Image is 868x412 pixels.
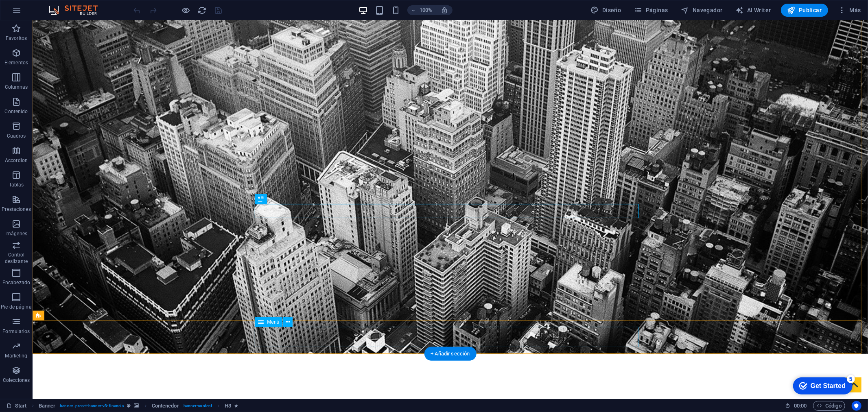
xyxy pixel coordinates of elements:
[127,403,131,408] i: Este elemento es un preajuste personalizable
[197,5,207,15] button: reload
[234,403,238,408] i: El elemento contiene una animación
[3,377,30,384] p: Colecciones
[736,6,771,14] span: AI Writer
[47,5,108,15] img: Editor Logo
[681,6,723,14] span: Navegador
[588,4,625,17] button: Diseño
[424,347,476,361] div: + Añadir sección
[732,4,774,17] button: AI Writer
[9,182,24,188] p: Tablas
[225,401,231,411] span: Haz clic para seleccionar y doble clic para editar
[407,5,436,15] button: 100%
[787,6,822,14] span: Publicar
[800,403,801,409] span: :
[182,401,212,411] span: . banner-content
[2,328,30,335] p: Formularios
[5,84,28,90] p: Columnas
[852,401,861,411] button: Usercentrics
[6,35,27,42] p: Favoritos
[7,4,66,21] div: Get Started 5 items remaining, 0% complete
[2,206,31,213] p: Prestaciones
[60,2,68,10] div: 5
[420,5,433,15] h6: 100%
[152,401,179,411] span: Haz clic para seleccionar y doble clic para editar
[39,401,238,411] nav: breadcrumb
[4,59,28,66] p: Elementos
[5,157,28,164] p: Accordion
[4,108,28,115] p: Contenido
[1,304,31,310] p: Pie de página
[631,4,671,17] button: Páginas
[134,403,139,408] i: Este elemento contiene un fondo
[5,230,27,237] p: Imágenes
[181,5,191,15] button: Haz clic para salir del modo de previsualización y seguir editando
[813,401,845,411] button: Código
[441,7,448,14] i: Al redimensionar, ajustar el nivel de zoom automáticamente para ajustarse al dispositivo elegido.
[678,4,726,17] button: Navegador
[591,6,621,14] span: Diseño
[588,4,625,17] div: Diseño (Ctrl+Alt+Y)
[785,401,807,411] h6: Tiempo de la sesión
[59,401,124,411] span: . banner .preset-banner-v3-financia
[7,133,26,139] p: Cuadros
[7,401,27,411] a: Haz clic para cancelar la selección y doble clic para abrir páginas
[817,401,842,411] span: Código
[39,401,56,411] span: Haz clic para seleccionar y doble clic para editar
[24,9,59,16] div: Get Started
[838,6,861,14] span: Más
[794,401,807,411] span: 00 00
[2,279,30,286] p: Encabezado
[634,6,668,14] span: Páginas
[198,6,207,15] i: Volver a cargar página
[835,4,864,17] button: Más
[781,4,829,17] button: Publicar
[5,353,27,359] p: Marketing
[267,320,279,324] span: Menú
